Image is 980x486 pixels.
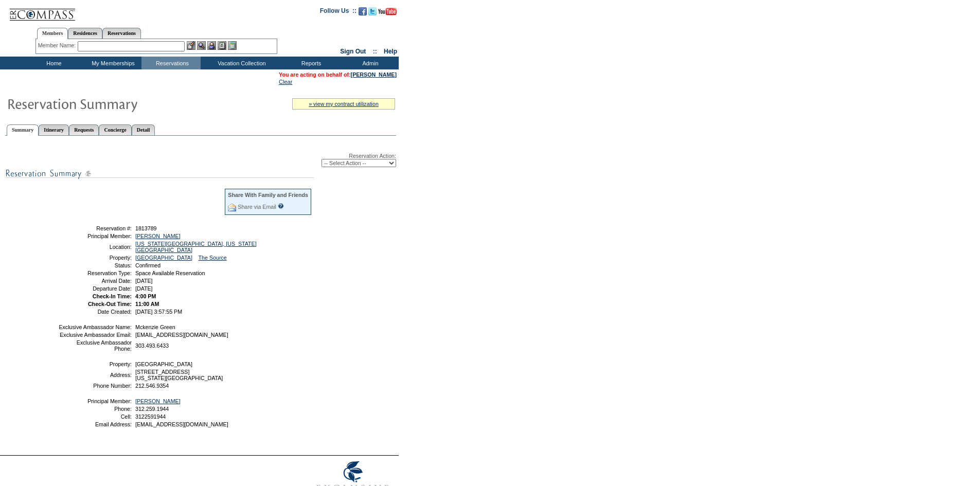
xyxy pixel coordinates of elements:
[58,421,132,427] td: Email Address:
[135,343,169,349] span: 303.493.6433
[228,192,308,198] div: Share With Family and Friends
[58,309,132,315] td: Date Created:
[238,204,276,210] a: Share via Email
[378,8,397,15] img: Subscribe to our YouTube Channel
[135,255,192,261] a: [GEOGRAPHIC_DATA]
[135,225,157,231] span: 1813789
[58,332,132,338] td: Exclusive Ambassador Email:
[218,41,226,50] img: Reservations
[135,309,182,315] span: [DATE] 3:57:55 PM
[368,7,377,15] img: Follow us on Twitter
[135,233,181,239] a: [PERSON_NAME]
[58,406,132,412] td: Phone:
[135,398,181,404] a: [PERSON_NAME]
[39,124,69,135] a: Itinerary
[23,57,82,69] td: Home
[384,48,397,55] a: Help
[228,41,237,50] img: b_calculator.gif
[5,167,314,180] img: subTtlResSummary.gif
[58,339,132,352] td: Exclusive Ambassador Phone:
[309,101,379,107] a: » view my contract utilization
[280,57,340,69] td: Reports
[135,262,161,268] span: Confirmed
[320,6,357,19] td: Follow Us ::
[135,324,175,330] span: Mckenzie Green
[58,241,132,253] td: Location:
[340,48,366,55] a: Sign Out
[58,285,132,292] td: Departure Date:
[135,369,223,381] span: [STREET_ADDRESS] [US_STATE][GEOGRAPHIC_DATA]
[187,41,195,50] img: b_edit.gif
[99,124,131,135] a: Concierge
[135,241,257,253] a: [US_STATE][GEOGRAPHIC_DATA], [US_STATE][GEOGRAPHIC_DATA]
[141,57,201,69] td: Reservations
[58,255,132,261] td: Property:
[58,225,132,231] td: Reservation #:
[69,124,99,135] a: Requests
[135,332,228,338] span: [EMAIL_ADDRESS][DOMAIN_NAME]
[135,383,169,389] span: 212.546.9354
[58,398,132,404] td: Principal Member:
[135,285,153,292] span: [DATE]
[340,57,399,69] td: Admin
[68,28,102,39] a: Residences
[58,383,132,389] td: Phone Number:
[7,93,212,114] img: Reservaton Summary
[199,255,227,261] a: The Source
[58,233,132,239] td: Principal Member:
[132,124,155,135] a: Detail
[82,57,141,69] td: My Memberships
[359,10,367,16] a: Become our fan on Facebook
[38,41,78,50] div: Member Name:
[373,48,377,55] span: ::
[135,270,205,276] span: Space Available Reservation
[135,361,192,367] span: [GEOGRAPHIC_DATA]
[5,153,396,167] div: Reservation Action:
[37,28,68,39] a: Members
[359,7,367,15] img: Become our fan on Facebook
[135,301,159,307] span: 11:00 AM
[58,369,132,381] td: Address:
[201,57,280,69] td: Vacation Collection
[279,71,397,78] span: You are acting on behalf of:
[58,262,132,268] td: Status:
[58,324,132,330] td: Exclusive Ambassador Name:
[278,203,284,209] input: What is this?
[197,41,206,50] img: View
[135,293,156,299] span: 4:00 PM
[378,10,397,16] a: Subscribe to our YouTube Channel
[135,406,169,412] span: 312.259.1944
[135,413,166,420] span: 3122591944
[135,278,153,284] span: [DATE]
[58,413,132,420] td: Cell:
[351,71,397,78] a: [PERSON_NAME]
[7,124,39,136] a: Summary
[93,293,132,299] strong: Check-In Time:
[88,301,132,307] strong: Check-Out Time:
[279,79,292,85] a: Clear
[135,421,228,427] span: [EMAIL_ADDRESS][DOMAIN_NAME]
[58,361,132,367] td: Property:
[368,10,377,16] a: Follow us on Twitter
[102,28,141,39] a: Reservations
[58,270,132,276] td: Reservation Type:
[58,278,132,284] td: Arrival Date:
[207,41,216,50] img: Impersonate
